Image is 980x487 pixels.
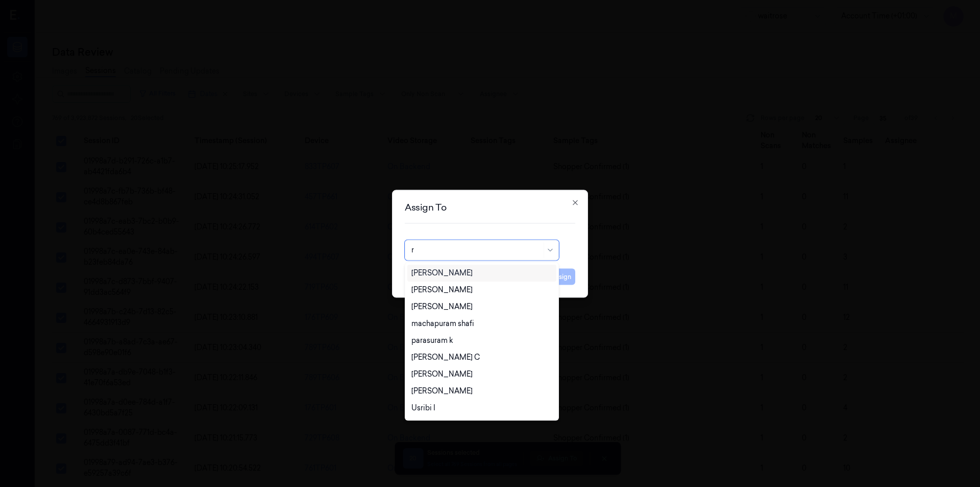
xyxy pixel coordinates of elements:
div: machapuram shafi [411,318,474,329]
div: [PERSON_NAME] [411,285,473,295]
div: [PERSON_NAME] [411,302,473,312]
div: [PERSON_NAME] C [411,352,480,363]
div: [PERSON_NAME] [411,369,473,380]
h2: Assign To [405,202,575,212]
div: [PERSON_NAME] [411,386,473,397]
div: Usribi I [411,403,435,413]
div: parasuram k [411,335,453,346]
div: [PERSON_NAME] [411,268,473,279]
